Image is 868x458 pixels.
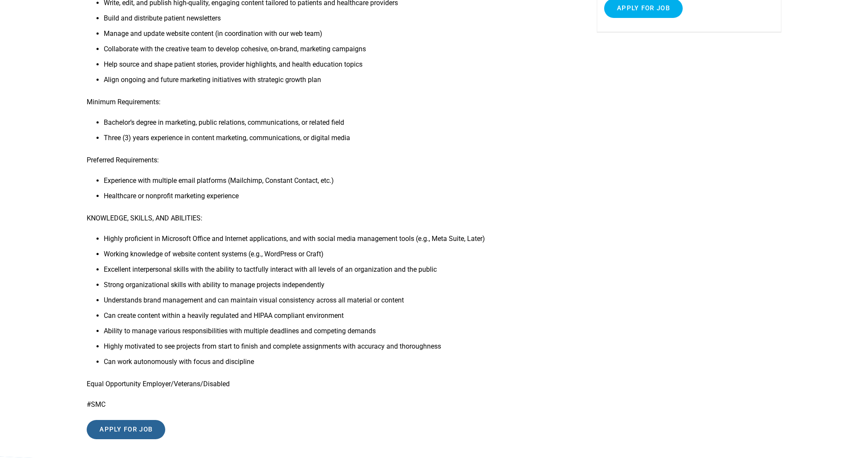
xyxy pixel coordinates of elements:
[104,326,562,341] li: Ability to manage various responsibilities with multiple deadlines and competing demands
[104,264,562,280] li: Excellent interpersonal skills with the ability to tactfully interact with all levels of an organ...
[104,191,562,206] li: Healthcare or nonprofit marketing experience
[104,311,562,326] li: Can create content within a heavily regulated and HIPAA compliant environment
[87,399,562,410] p: #SMC
[104,117,562,133] li: Bachelor’s degree in marketing, public relations, communications, or related field
[87,379,562,389] p: Equal Opportunity Employer/Veterans/Disabled
[104,176,562,191] li: Experience with multiple email platforms (Mailchimp, Constant Contact, etc.)
[104,357,562,372] li: Can work autonomously with focus and discipline
[104,13,562,29] li: Build and distribute patient newsletters
[104,59,562,75] li: Help source and shape patient stories, provider highlights, and health education topics
[87,420,165,439] input: Apply for job
[87,97,562,107] p: Minimum Requirements:
[104,249,562,264] li: Working knowledge of website content systems (e.g., WordPress or Craft)
[104,29,562,44] li: Manage and update website content (in coordination with our web team)
[87,155,562,165] p: Preferred Requirements:
[104,341,562,357] li: Highly motivated to see projects from start to finish and complete assignments with accuracy and ...
[104,234,562,249] li: Highly proficient in Microsoft Office and Internet applications, and with social media management...
[104,280,562,295] li: Strong organizational skills with ability to manage projects independently
[104,75,562,90] li: Align ongoing and future marketing initiatives with strategic growth plan
[104,44,562,59] li: Collaborate with the creative team to develop cohesive, on-brand, marketing campaigns
[104,295,562,311] li: Understands brand management and can maintain visual consistency across all material or content
[87,213,562,223] p: KNOWLEDGE, SKILLS, AND ABILITIES:
[104,133,562,148] li: Three (3) years experience in content marketing, communications, or digital media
